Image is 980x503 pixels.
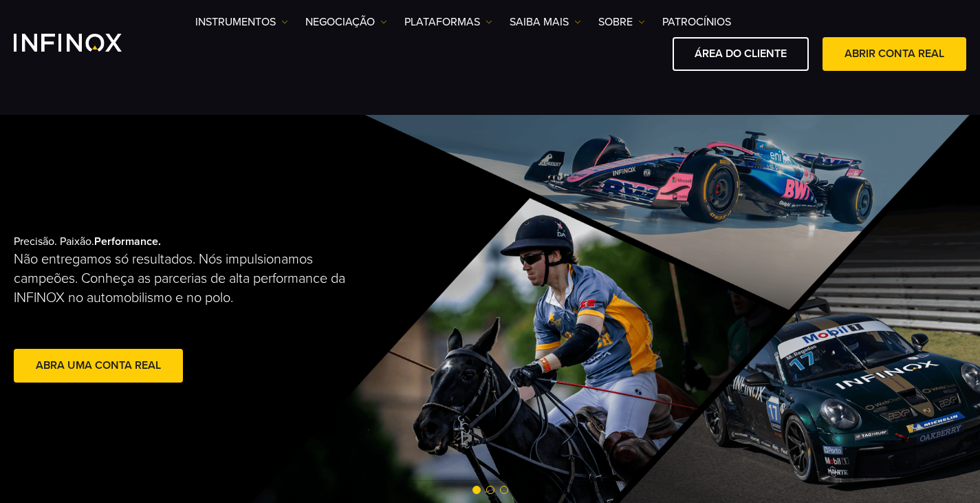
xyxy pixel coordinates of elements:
[673,37,809,71] a: ÁREA DO CLIENTE
[14,34,154,52] a: INFINOX Logo
[472,486,481,494] span: Go to slide 1
[14,213,442,408] div: Precisão. Paixão.
[305,14,387,30] a: NEGOCIAÇÃO
[510,14,581,30] a: Saiba mais
[94,235,161,248] strong: Performance.
[404,14,492,30] a: PLATAFORMAS
[662,14,731,30] a: Patrocínios
[823,37,966,71] a: ABRIR CONTA REAL
[598,14,645,30] a: SOBRE
[486,486,494,494] span: Go to slide 2
[500,486,508,494] span: Go to slide 3
[14,349,183,383] a: abra uma conta real
[14,250,357,308] p: Não entregamos só resultados. Nós impulsionamos campeões. Conheça as parcerias de alta performanc...
[195,14,288,30] a: Instrumentos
